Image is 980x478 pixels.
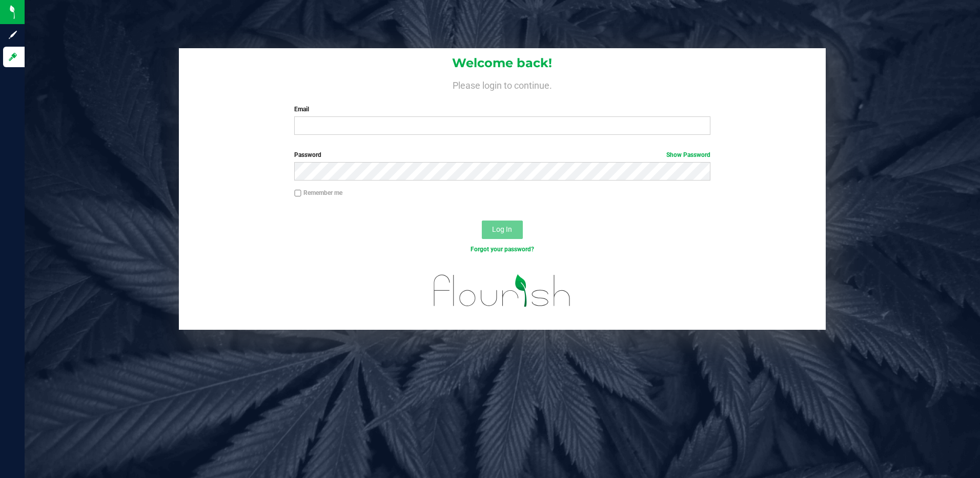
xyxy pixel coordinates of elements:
[8,30,18,40] inline-svg: Sign up
[492,225,512,233] span: Log In
[666,151,710,158] a: Show Password
[294,190,301,197] input: Remember me
[179,78,826,90] h4: Please login to continue.
[294,151,321,158] span: Password
[294,188,342,197] label: Remember me
[421,265,583,317] img: flourish_logo.svg
[482,221,523,239] button: Log In
[294,105,710,114] label: Email
[471,246,534,253] a: Forgot your password?
[8,52,18,62] inline-svg: Log in
[179,56,826,70] h1: Welcome back!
